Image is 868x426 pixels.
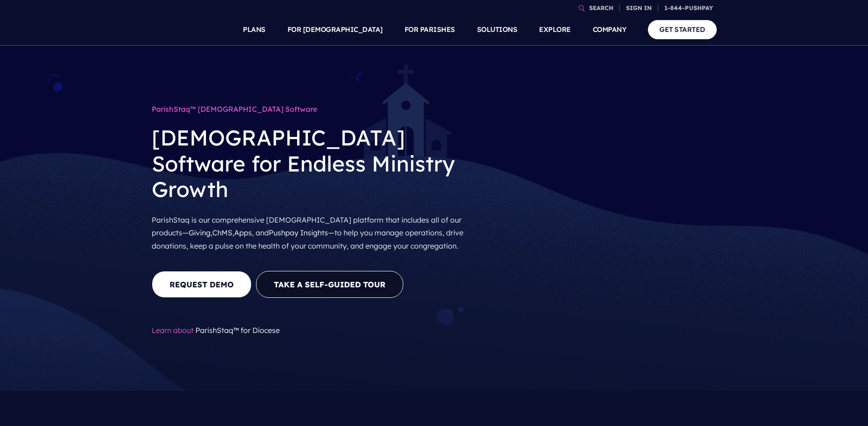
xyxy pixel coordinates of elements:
[152,118,475,209] h2: [DEMOGRAPHIC_DATA] Software for Endless Ministry Growth
[288,14,383,46] a: FOR [DEMOGRAPHIC_DATA]
[648,20,717,39] a: GET STARTED
[477,14,518,46] a: SOLUTIONS
[189,228,211,237] a: Giving
[405,14,455,46] a: FOR PARISHES
[539,14,571,46] a: EXPLORE
[152,100,475,118] h1: ParishStaq™ [DEMOGRAPHIC_DATA] Software
[152,271,252,298] a: REQUEST DEMO
[256,271,403,298] a: Take A Self-Guided Tour
[593,14,627,46] a: COMPANY
[195,326,280,335] a: ParishStaq™ for Diocese
[234,228,252,237] a: Apps
[269,228,328,237] a: Pushpay Insights
[152,322,194,338] span: Learn about
[212,228,232,237] a: ChMS
[152,210,475,256] p: ParishStaq is our comprehensive [DEMOGRAPHIC_DATA] platform that includes all of our products— , ...
[243,14,266,46] a: PLANS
